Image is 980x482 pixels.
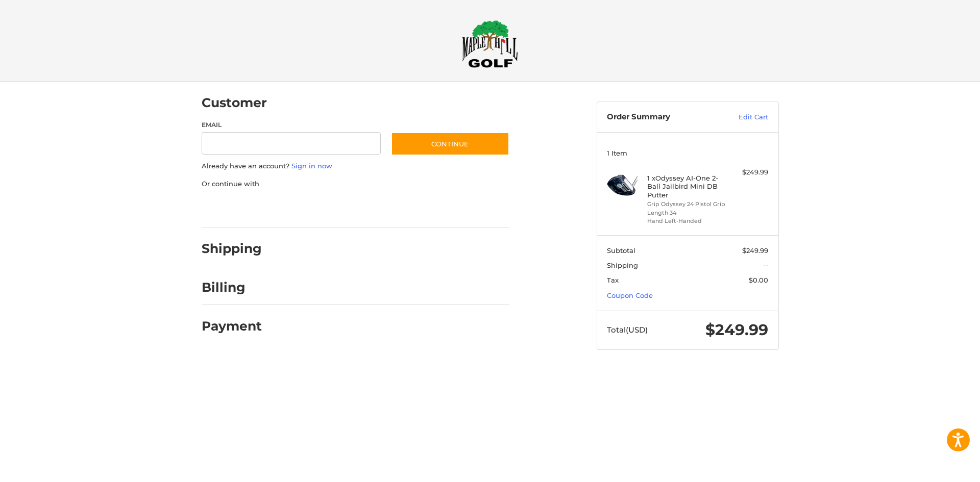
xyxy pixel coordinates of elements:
[202,280,261,295] h2: Billing
[647,217,725,225] li: Hand Left-Handed
[749,276,768,284] span: $0.00
[607,246,635,255] span: Subtotal
[705,320,768,339] span: $249.99
[763,261,768,269] span: --
[202,179,509,189] p: Or continue with
[607,261,638,269] span: Shipping
[607,149,768,157] h3: 1 Item
[462,20,518,68] img: Maple Hill Golf
[198,199,275,217] iframe: PayPal-paypal
[742,246,768,255] span: $249.99
[728,167,768,177] div: $249.99
[717,112,768,122] a: Edit Cart
[202,241,262,257] h2: Shipping
[647,200,725,209] li: Grip Odyssey 24 Pistol Grip
[202,95,267,111] h2: Customer
[391,132,509,156] button: Continue
[285,199,361,217] iframe: PayPal-paylater
[607,112,717,122] h3: Order Summary
[647,174,725,199] h4: 1 x Odyssey AI-One 2-Ball Jailbird Mini DB Putter
[896,454,980,482] iframe: Google Customer Reviews
[607,276,619,284] span: Tax
[607,291,653,299] a: Coupon Code
[291,162,332,170] a: Sign in now
[647,209,725,217] li: Length 34
[607,325,648,335] span: Total (USD)
[202,120,381,130] label: Email
[202,318,262,334] h2: Payment
[202,161,509,171] p: Already have an account?
[371,199,448,217] iframe: PayPal-venmo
